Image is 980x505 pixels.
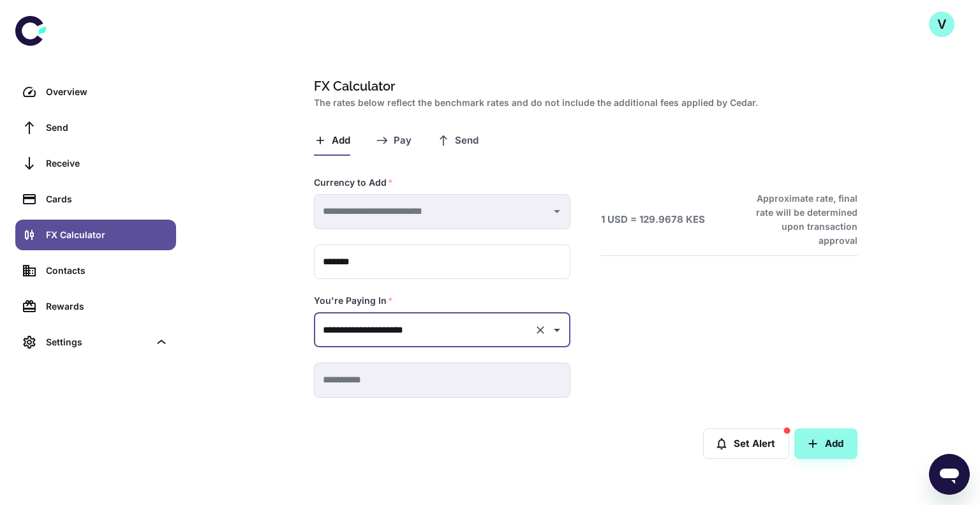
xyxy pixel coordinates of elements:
a: Overview [15,77,176,107]
button: Open [548,321,566,339]
button: V [929,11,954,37]
div: Cards [46,192,168,206]
div: Send [46,121,168,135]
a: FX Calculator [15,220,176,250]
a: Send [15,112,176,143]
iframe: Button to launch messaging window [929,454,970,495]
div: FX Calculator [46,228,168,242]
a: Receive [15,148,176,179]
div: Settings [15,327,176,358]
label: Currency to Add [314,176,393,189]
label: You're Paying In [314,294,393,307]
h1: FX Calculator [314,77,852,96]
a: Contacts [15,255,176,286]
div: Settings [46,335,149,349]
div: Contacts [46,264,168,278]
span: Pay [394,135,412,147]
button: Clear [531,321,549,339]
span: Add [332,135,350,147]
a: Cards [15,184,176,215]
span: Send [455,135,479,147]
div: Rewards [46,299,168,313]
button: Add [794,428,857,459]
h6: 1 USD = 129.9678 KES [601,213,705,227]
div: Overview [46,85,168,99]
div: Receive [46,156,168,170]
button: Set Alert [703,428,789,459]
a: Rewards [15,291,176,322]
h6: Approximate rate, final rate will be determined upon transaction approval [742,192,857,248]
h2: The rates below reflect the benchmark rates and do not include the additional fees applied by Cedar. [314,96,852,110]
